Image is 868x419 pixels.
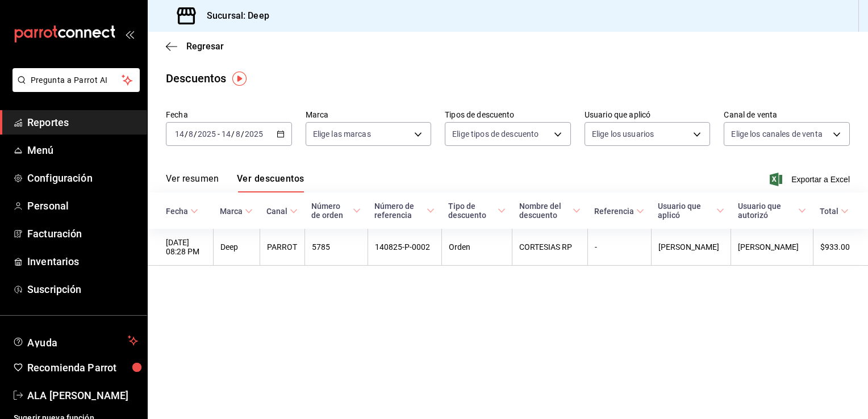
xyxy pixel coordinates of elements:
button: Ver resumen [166,173,219,192]
span: - [218,129,220,139]
input: -- [188,129,194,139]
span: Elige los usuarios [592,128,654,140]
th: $933.00 [813,229,868,266]
button: Exportar a Excel [772,173,850,186]
div: Descuentos [166,70,226,87]
th: CORTESIAS RP [512,229,587,266]
label: Marca [306,111,432,119]
span: Número de referencia [374,202,435,220]
span: Nombre del descuento [519,202,581,220]
span: Ayuda [27,334,123,347]
button: Pregunta a Parrot AI [12,68,140,92]
span: Elige las marcas [313,128,371,140]
span: / [185,129,188,139]
label: Canal de venta [724,111,850,119]
span: Usuario que aplicó [658,202,724,220]
label: Fecha [166,111,292,119]
th: 5785 [304,229,368,266]
input: -- [221,129,231,139]
span: Tipo de descuento [448,202,506,220]
span: Reportes [27,115,138,130]
span: Personal [27,198,138,213]
input: -- [174,129,185,139]
span: Elige tipos de descuento [452,128,539,140]
span: / [241,129,244,139]
span: Elige los canales de venta [731,128,822,140]
input: ---- [244,129,264,139]
span: Suscripción [27,282,138,297]
span: Fecha [166,207,198,216]
label: Tipos de descuento [445,111,571,119]
input: -- [235,129,241,139]
input: ---- [197,129,216,139]
th: 140825-P-0002 [368,229,441,266]
span: Marca [220,207,253,216]
span: Configuración [27,170,138,186]
span: Total [820,207,849,216]
th: Deep [213,229,260,266]
span: Usuario que autorizó [738,202,807,220]
span: Canal [266,207,298,216]
th: [PERSON_NAME] [731,229,813,266]
span: Referencia [594,207,644,216]
span: Pregunta a Parrot AI [31,74,122,86]
th: [PERSON_NAME] [651,229,731,266]
th: - [587,229,651,266]
button: Ver descuentos [237,173,304,192]
span: Inventarios [27,254,138,269]
th: [DATE] 08:28 PM [148,229,213,266]
span: / [231,129,235,139]
h3: Sucursal: Deep [198,9,269,23]
button: open_drawer_menu [125,30,134,39]
span: Recomienda Parrot [27,360,138,375]
th: PARROT [260,229,304,266]
img: Tooltip marker [232,72,247,86]
span: Menú [27,143,138,158]
span: / [194,129,197,139]
span: Regresar [186,41,224,52]
span: Número de orden [311,202,361,220]
div: navigation tabs [166,173,304,192]
button: Regresar [166,41,224,52]
th: Orden [441,229,512,266]
label: Usuario que aplicó [585,111,711,119]
span: ALA [PERSON_NAME] [27,388,138,403]
a: Pregunta a Parrot AI [8,82,140,94]
span: Facturación [27,226,138,241]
